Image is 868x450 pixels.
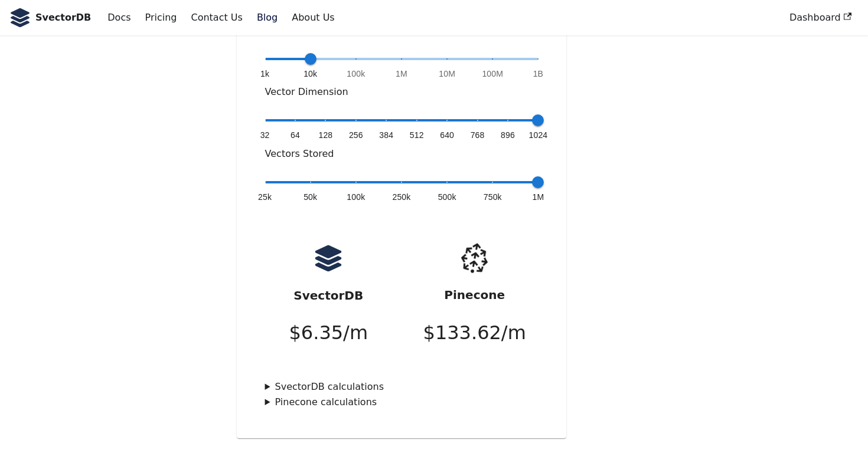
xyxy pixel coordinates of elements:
[452,236,497,280] img: pinecone.png
[379,129,393,141] span: 384
[289,317,368,349] p: $ 6.35 /m
[304,68,317,80] span: 10k
[438,191,456,203] span: 500k
[265,395,539,410] summary: Pinecone calculations
[100,8,138,28] a: Docs
[533,68,543,80] span: 1B
[529,129,548,141] span: 1024
[291,129,300,141] span: 64
[9,8,31,27] img: SvectorDB Logo
[258,191,272,203] span: 25k
[440,129,454,141] span: 640
[260,129,270,141] span: 32
[349,129,363,141] span: 256
[444,288,505,302] strong: Pinecone
[439,68,455,80] span: 10M
[484,191,502,203] span: 750k
[782,8,859,28] a: Dashboard
[35,10,91,25] b: SvectorDB
[392,191,410,203] span: 250k
[501,129,515,141] span: 896
[285,8,341,28] a: About Us
[184,8,249,28] a: Contact Us
[396,68,407,80] span: 1M
[9,8,91,27] a: SvectorDB LogoSvectorDB
[410,129,424,141] span: 512
[347,191,365,203] span: 100k
[138,8,184,28] a: Pricing
[319,129,333,141] span: 128
[260,68,269,80] span: 1k
[304,191,317,203] span: 50k
[347,68,365,80] span: 100k
[423,317,526,349] p: $ 133.62 /m
[533,191,544,203] span: 1M
[293,288,363,303] strong: SvectorDB
[250,8,285,28] a: Blog
[265,146,539,162] p: Vectors Stored
[471,129,485,141] span: 768
[482,68,503,80] span: 100M
[265,84,539,100] p: Vector Dimension
[314,244,343,273] img: logo.svg
[265,379,539,395] summary: SvectorDB calculations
